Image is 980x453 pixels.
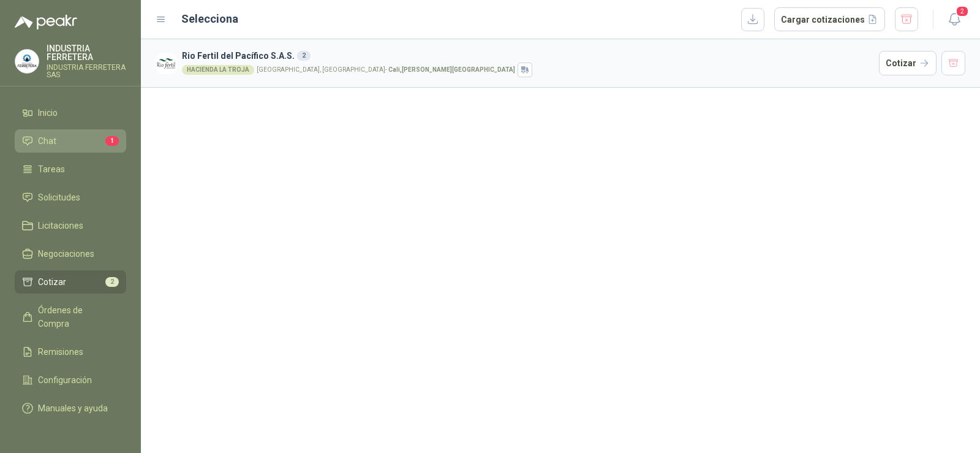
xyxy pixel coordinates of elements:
[257,67,515,73] p: [GEOGRAPHIC_DATA], [GEOGRAPHIC_DATA] -
[15,186,126,209] a: Solicitudes
[297,51,311,61] div: 2
[38,106,58,120] span: Inicio
[15,368,126,392] a: Configuración
[182,65,254,75] div: HACIENDA LA TROJA
[38,191,80,204] span: Solicitudes
[15,397,126,420] a: Manuales y ayuda
[15,158,126,181] a: Tareas
[15,15,77,29] img: Logo peakr
[15,270,126,294] a: Cotizar2
[105,277,119,287] span: 2
[38,402,108,415] span: Manuales y ayuda
[47,44,126,61] p: INDUSTRIA FERRETERA
[15,340,126,364] a: Remisiones
[38,134,56,148] span: Chat
[182,49,874,63] h3: Rio Fertil del Pacífico S.A.S.
[15,129,126,153] a: Chat1
[38,345,83,359] span: Remisiones
[47,64,126,78] p: INDUSTRIA FERRETERA SAS
[38,303,115,330] span: Órdenes de Compra
[879,51,937,75] button: Cotizar
[156,53,177,74] img: Company Logo
[15,50,39,73] img: Company Logo
[15,299,126,335] a: Órdenes de Compra
[774,7,885,32] button: Cargar cotizaciones
[38,275,66,289] span: Cotizar
[388,66,515,73] strong: Cali , [PERSON_NAME][GEOGRAPHIC_DATA]
[105,136,119,146] span: 1
[943,9,965,31] button: 2
[181,10,238,28] h2: Selecciona
[38,247,94,261] span: Negociaciones
[956,6,969,17] span: 2
[38,219,83,232] span: Licitaciones
[15,101,126,124] a: Inicio
[15,242,126,265] a: Negociaciones
[38,373,92,387] span: Configuración
[38,162,65,176] span: Tareas
[15,214,126,237] a: Licitaciones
